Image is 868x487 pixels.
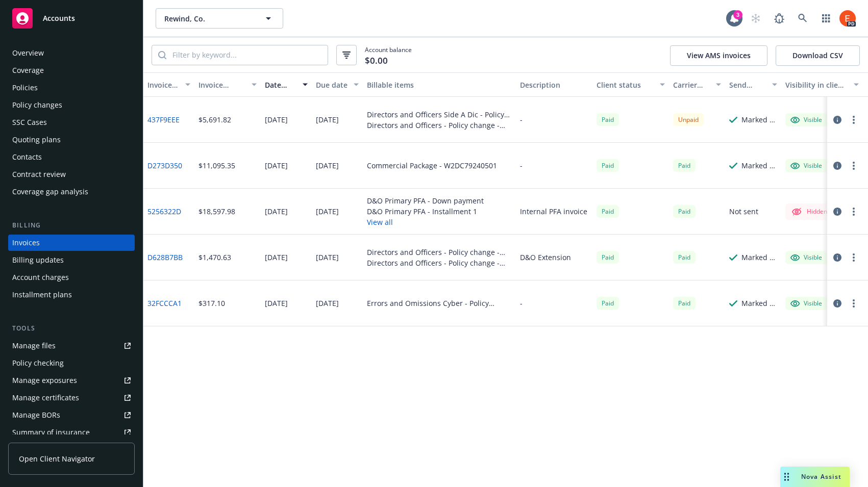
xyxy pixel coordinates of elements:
[12,166,66,183] div: Contract review
[781,72,863,97] button: Visibility in client dash
[12,407,60,423] div: Manage BORs
[12,132,61,148] div: Quoting plans
[8,4,135,33] a: Accounts
[673,297,696,310] div: Paid
[520,160,523,171] div: -
[158,51,166,59] svg: Search
[194,72,261,97] button: Invoice amount
[741,298,777,309] div: Marked as sent
[147,252,183,263] a: D628B7BB
[8,149,135,165] a: Contacts
[363,72,516,97] button: Billable items
[147,160,182,171] a: D273D350
[673,113,704,126] div: Unpaid
[265,160,288,171] div: [DATE]
[367,247,512,258] div: Directors and Officers - Policy change - ELU192361-23
[316,206,339,217] div: [DATE]
[520,114,523,125] div: -
[8,184,135,200] a: Coverage gap analysis
[792,8,813,29] a: Search
[367,195,484,206] div: D&O Primary PFA - Down payment
[8,114,135,131] a: SSC Cases
[520,206,587,217] div: Internal PFA invoice
[316,114,339,125] div: [DATE]
[265,80,296,90] div: Date issued
[8,338,135,354] a: Manage files
[316,80,348,90] div: Due date
[520,298,523,309] div: -
[19,453,95,464] span: Open Client Navigator
[790,161,822,170] div: Visible
[147,114,180,125] a: 437F9EEE
[733,10,742,19] div: 3
[199,252,231,263] div: $1,470.63
[12,355,64,371] div: Policy checking
[780,467,850,487] button: Nova Assist
[741,114,777,125] div: Marked as sent
[156,8,283,29] button: Rewind, Co.
[12,338,56,354] div: Manage files
[516,72,592,97] button: Description
[8,80,135,96] a: Policies
[741,160,777,171] div: Marked as sent
[265,114,288,125] div: [DATE]
[769,8,789,29] a: Report a Bug
[8,252,135,268] a: Billing updates
[199,114,231,125] div: $5,691.82
[261,72,312,97] button: Date issued
[741,252,777,263] div: Marked as sent
[8,62,135,79] a: Coverage
[8,323,135,334] div: Tools
[12,390,79,406] div: Manage certificates
[12,184,88,200] div: Coverage gap analysis
[199,80,245,90] div: Invoice amount
[816,8,836,29] a: Switch app
[265,206,288,217] div: [DATE]
[776,45,860,66] button: Download CSV
[673,205,696,218] div: Paid
[8,132,135,148] a: Quoting plans
[316,252,339,263] div: [DATE]
[8,355,135,371] a: Policy checking
[673,159,696,172] div: Paid
[8,269,135,286] a: Account charges
[520,252,571,263] div: D&O Extension
[199,160,235,171] div: $11,095.35
[597,297,619,310] div: Paid
[520,80,588,90] div: Description
[12,97,62,113] div: Policy changes
[790,253,822,262] div: Visible
[592,72,669,97] button: Client status
[670,45,767,66] button: View AMS invoices
[790,115,822,124] div: Visible
[729,206,758,217] div: Not sent
[597,159,619,172] div: Paid
[147,80,179,90] div: Invoice ID
[367,217,484,227] button: View all
[673,251,696,264] div: Paid
[8,97,135,113] a: Policy changes
[367,298,512,309] div: Errors and Omissions Cyber - Policy change - W2DC79240401
[12,62,44,79] div: Coverage
[12,424,90,441] div: Summary of insurance
[669,72,725,97] button: Carrier status
[729,80,766,90] div: Send result
[597,113,619,126] div: Paid
[785,80,848,90] div: Visibility in client dash
[725,72,781,97] button: Send result
[8,45,135,61] a: Overview
[597,80,654,90] div: Client status
[367,80,512,90] div: Billable items
[8,235,135,251] a: Invoices
[673,80,710,90] div: Carrier status
[597,251,619,264] div: Paid
[801,472,841,481] span: Nova Assist
[790,299,822,308] div: Visible
[312,72,363,97] button: Due date
[8,407,135,423] a: Manage BORs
